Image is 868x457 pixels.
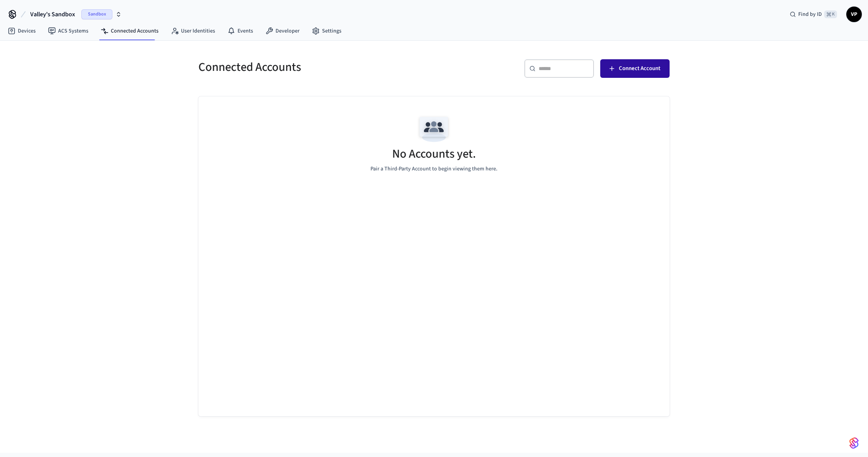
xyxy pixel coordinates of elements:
span: Find by ID [798,10,822,18]
a: Settings [306,24,348,38]
p: Pair a Third-Party Account to begin viewing them here. [370,165,498,173]
img: SeamLogoGradient.69752ec5.svg [849,437,859,449]
h5: No Accounts yet. [392,146,476,162]
span: Sandbox [81,9,112,19]
a: Devices [2,24,42,38]
button: Connect Account [600,59,670,78]
a: Events [221,24,259,38]
span: Connect Account [619,64,660,74]
div: Find by ID⌘ K [784,7,843,21]
a: Developer [259,24,306,38]
a: ACS Systems [42,24,95,38]
a: Connected Accounts [95,24,165,38]
span: VP [847,7,861,21]
a: User Identities [165,24,221,38]
span: ⌘ K [824,10,837,18]
button: VP [846,7,862,22]
span: Valley's Sandbox [30,10,75,19]
h5: Connected Accounts [198,59,429,75]
img: Team Empty State [417,112,451,147]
